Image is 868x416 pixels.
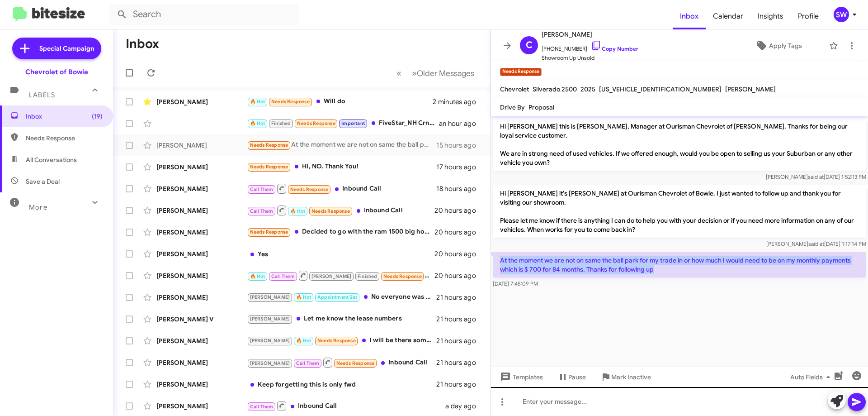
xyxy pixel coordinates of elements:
span: Call Them [271,273,295,279]
span: Needs Response [250,164,288,170]
div: Inbound Call [247,183,436,194]
span: All Conversations [26,155,77,164]
span: [US_VEHICLE_IDENTIFICATION_NUMBER] [599,85,722,93]
div: [PERSON_NAME] [156,206,247,215]
div: [PERSON_NAME] [156,402,247,411]
div: FiveStar_NH Crn [DATE] $3.72 -0.75 Crn [DATE] $3.69 -0.75 Bns [DATE] $9.79 -3.0 Bns [DATE] $9.74 ... [247,118,439,129]
span: Inbox [26,112,103,121]
span: Needs Response [26,134,103,143]
span: Mark Inactive [611,369,651,385]
div: [PERSON_NAME] [156,184,247,193]
span: Needs Response [297,120,335,126]
div: [PERSON_NAME] [156,97,247,106]
div: [PERSON_NAME] [156,271,247,280]
button: Auto Fields [783,369,841,385]
div: No everyone was fabulous. Have not purchased yet because of financing on my end [247,292,436,302]
div: I will be there sometime [DATE] to see [PERSON_NAME] [247,335,436,346]
span: Needs Response [290,186,329,192]
div: [PERSON_NAME] V [156,315,247,324]
div: 17 hours ago [436,163,483,172]
a: Calendar [706,3,750,29]
span: [PERSON_NAME] [250,316,290,322]
a: Special Campaign [12,38,101,59]
div: [PERSON_NAME] [156,380,247,389]
div: 20 hours ago [434,271,483,280]
span: Save a Deal [26,177,60,186]
div: Chevrolet of Bowie [25,67,88,77]
span: Needs Response [336,360,375,366]
div: [PERSON_NAME] [156,336,247,345]
span: Needs Response [383,273,422,279]
div: [PERSON_NAME] [156,141,247,150]
span: said at [808,173,824,180]
div: 21 hours ago [436,380,483,389]
span: 🔥 Hot [290,208,306,214]
span: [PERSON_NAME] [250,294,290,300]
div: Keep forgetting this is only fwd [247,380,436,389]
span: Older Messages [417,68,474,78]
span: [PERSON_NAME] [542,29,638,40]
span: Special Campaign [39,44,94,53]
span: [PERSON_NAME] [311,273,352,279]
span: Auto Fields [790,369,834,385]
a: Profile [791,3,826,29]
div: [PERSON_NAME] [156,163,247,172]
div: 21 hours ago [436,315,483,324]
div: [PERSON_NAME] [156,249,247,258]
a: Inbox [673,3,706,29]
a: Copy Number [591,45,638,52]
h1: Inbox [126,37,159,51]
span: (19) [92,112,103,121]
span: Appointment Set [317,294,357,300]
div: Let me know the lease numbers [247,314,436,324]
span: Finished [358,273,377,279]
span: [DATE] 7:45:09 PM [493,280,538,287]
a: Insights [750,3,791,29]
div: a day ago [445,402,483,411]
span: 🔥 Hot [250,120,265,126]
span: [PERSON_NAME] [DATE] 1:17:14 PM [766,240,866,247]
div: [PERSON_NAME] [156,228,247,237]
span: Needs Response [250,142,288,148]
span: Pause [568,369,586,385]
div: Inbound Call [247,270,434,281]
span: Chevrolet [500,85,529,93]
div: Will do [247,96,433,107]
div: At the moment we are not on same the ball park for my trade in or how much I would need to be on ... [247,140,436,150]
div: [PERSON_NAME] [156,358,247,367]
span: [PERSON_NAME] [DATE] 1:52:13 PM [766,173,866,180]
span: Proposal [528,103,554,111]
span: » [412,67,417,79]
span: [PERSON_NAME] [725,85,776,93]
span: More [29,203,47,211]
span: C [526,38,533,53]
span: [PERSON_NAME] [250,338,290,344]
p: Hi [PERSON_NAME] it's [PERSON_NAME] at Ourisman Chevrolet of Bowie. I just wanted to follow up an... [493,185,866,238]
span: Labels [29,91,55,99]
button: SW [826,7,858,22]
span: 2025 [580,85,595,93]
div: Decided to go with the ram 1500 big horn crew cab. But thanks anyway. [247,227,434,237]
span: Important [341,120,365,126]
div: Inbound Call [247,357,436,368]
span: Call Them [250,404,274,410]
div: 15 hours ago [436,141,483,150]
nav: Page navigation example [392,64,480,82]
span: Templates [498,369,543,385]
div: 18 hours ago [436,184,483,193]
p: At the moment we are not on same the ball park for my trade in or how much I would need to be on ... [493,252,866,277]
span: Needs Response [250,229,288,235]
button: Mark Inactive [593,369,658,385]
div: SW [834,7,849,22]
span: [PERSON_NAME] [250,360,290,366]
button: Next [406,64,480,82]
div: Inbound Call [247,400,445,411]
span: Finished [271,120,291,126]
button: Apply Tags [732,38,825,54]
span: Call Them [250,208,274,214]
small: Needs Response [500,68,542,76]
span: Needs Response [271,99,310,105]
